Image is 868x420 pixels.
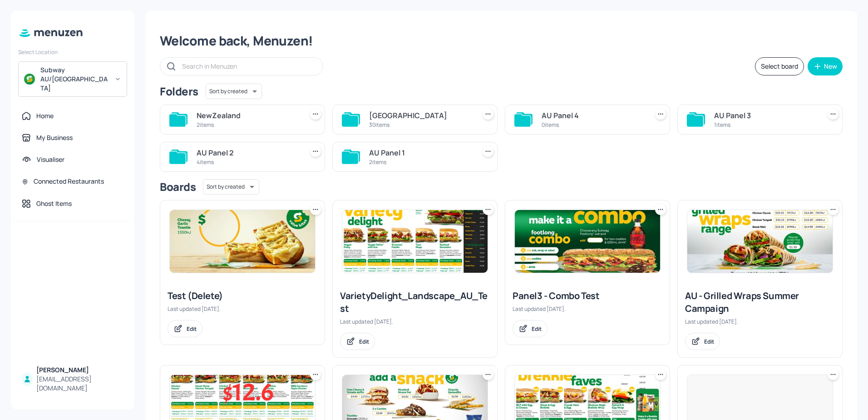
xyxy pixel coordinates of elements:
div: AU - Grilled Wraps Summer Campaign [685,290,835,315]
div: Visualiser [37,155,64,164]
div: Sort by created [206,82,262,100]
div: Connected Restaurants [34,177,104,186]
div: Boards [160,180,196,194]
img: 2025-08-07-1754562241714zf1t2x7jm3b.jpeg [515,210,660,273]
div: 1 items [714,121,817,129]
div: Welcome back, Menuzen! [160,33,843,49]
div: AU Panel 3 [714,110,817,121]
div: Edit [704,338,714,345]
div: [EMAIL_ADDRESS][DOMAIN_NAME] [36,375,123,393]
div: Last updated [DATE]. [513,305,662,313]
div: New [824,63,837,70]
img: avatar [24,74,35,85]
div: 0 items [542,121,644,129]
div: Last updated [DATE]. [168,305,317,313]
div: Ghost Items [36,199,72,208]
button: New [808,57,843,75]
div: VarietyDelight_Landscape_AU_Test [340,290,490,315]
div: Subway AU/[GEOGRAPHIC_DATA] [40,65,109,93]
div: AU Panel 2 [197,147,299,158]
div: Select Location [18,48,127,56]
div: Last updated [DATE]. [685,318,835,325]
div: 30 items [369,121,472,129]
div: Folders [160,84,198,99]
div: Last updated [DATE]. [340,318,490,325]
div: [GEOGRAPHIC_DATA] [369,110,472,121]
div: Sort by created [203,178,259,196]
div: Edit [187,325,197,333]
div: Edit [359,338,369,345]
div: NewZealand [197,110,299,121]
div: Home [36,111,54,120]
div: Test (Delete) [168,290,317,302]
button: Select board [755,57,804,75]
img: 2024-12-19-1734584245950k86txo84it.jpeg [687,210,833,273]
img: 2025-08-06-1754450030621rezxp7sluh.jpeg [170,210,315,273]
div: Edit [532,325,542,333]
div: My Business [36,133,73,142]
div: 2 items [197,121,299,129]
div: [PERSON_NAME] [36,365,123,375]
div: 4 items [197,158,299,166]
div: AU Panel 4 [542,110,644,121]
div: 2 items [369,158,472,166]
div: AU Panel 1 [369,147,472,158]
img: 2025-07-25-1753414761579afykj6w6vp.jpeg [342,210,488,273]
input: Search in Menuzen [182,60,314,73]
div: Panel3 - Combo Test [513,290,662,302]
